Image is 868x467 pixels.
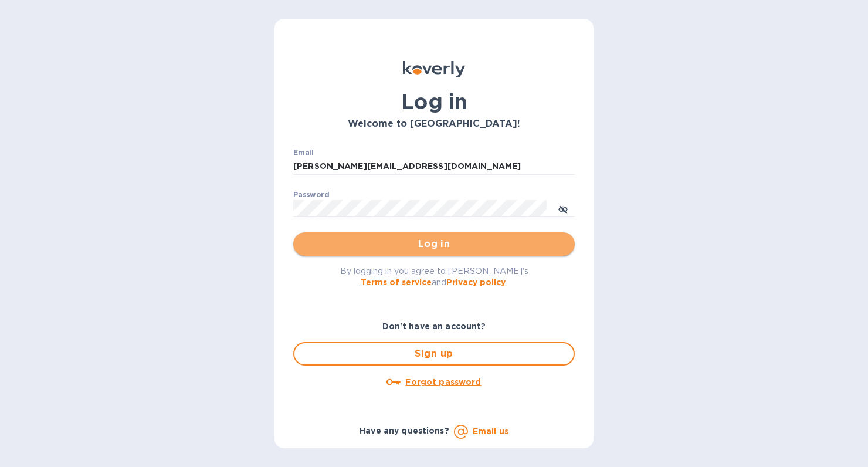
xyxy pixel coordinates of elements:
[293,158,575,175] input: Enter email address
[446,278,506,287] a: Privacy policy
[361,278,432,287] a: Terms of service
[293,119,575,130] h3: Welcome to [GEOGRAPHIC_DATA]!
[293,149,314,156] label: Email
[340,266,528,287] span: By logging in you agree to [PERSON_NAME]'s and .
[360,426,449,435] b: Have any questions?
[403,61,465,77] img: Koverly
[293,89,575,114] h1: Log in
[303,237,565,251] span: Log in
[304,347,564,361] span: Sign up
[551,197,575,220] button: toggle password visibility
[405,377,481,387] u: Forgot password
[473,427,508,436] a: Email us
[293,342,575,366] button: Sign up
[293,232,575,256] button: Log in
[293,191,329,198] label: Password
[382,322,486,331] b: Don't have an account?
